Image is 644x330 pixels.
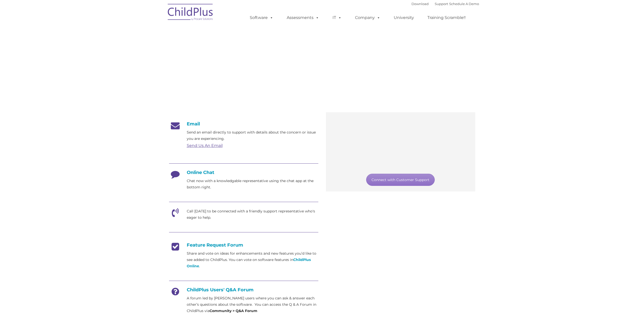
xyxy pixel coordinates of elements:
font: | [411,2,479,6]
a: ChildPlus Online [187,257,311,268]
a: Schedule A Demo [449,2,479,6]
p: A forum led by [PERSON_NAME] users where you can ask & answer each other’s questions about the so... [187,295,318,314]
p: Send an email directly to support with details about the concern or issue you are experiencing. [187,129,318,142]
p: Chat now with a knowledgable representative using the chat app at the bottom right. [187,178,318,190]
a: Support [435,2,448,6]
a: Send Us An Email [187,143,223,148]
a: Assessments [282,13,324,23]
img: ChildPlus by Procare Solutions [165,0,216,26]
a: Software [245,13,278,23]
a: Training Scramble!! [422,13,471,23]
a: IT [327,13,347,23]
a: Company [350,13,385,23]
h4: Feature Request Forum [169,242,318,248]
a: Download [411,2,429,6]
h4: ChildPlus Users' Q&A Forum [169,287,318,293]
p: Share and vote on ideas for enhancements and new features you’d like to see added to ChildPlus. Y... [187,250,318,269]
strong: Community > Q&A Forum [210,309,257,313]
a: Connect with Customer Support [366,174,435,186]
a: University [389,13,419,23]
p: Call [DATE] to be connected with a friendly support representative who's eager to help. [187,208,318,221]
h4: Email [169,121,318,127]
h4: Online Chat [169,170,318,175]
